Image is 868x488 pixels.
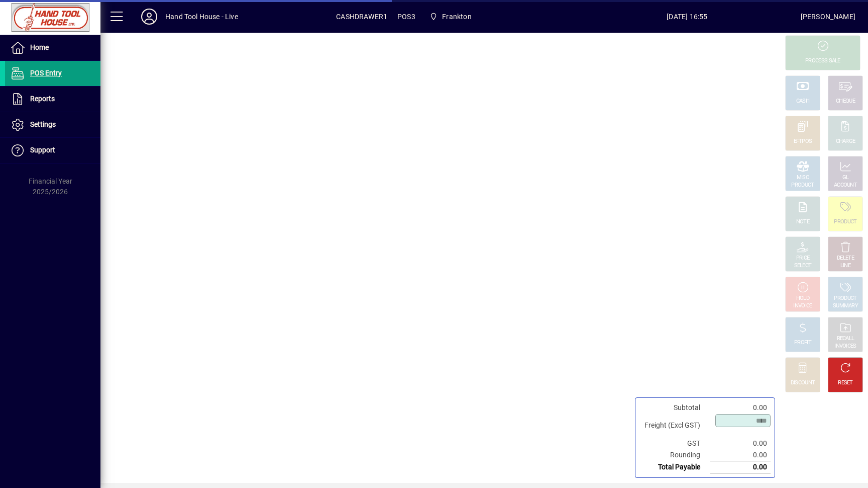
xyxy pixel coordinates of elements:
[794,339,811,347] div: PROFIT
[639,461,710,473] td: Total Payable
[833,302,858,310] div: SUMMARY
[838,379,853,387] div: RESET
[836,98,855,105] div: CHEQUE
[639,414,710,438] td: Freight (Excl GST)
[791,379,815,387] div: DISCOUNT
[794,138,812,145] div: EFTPOS
[5,112,100,137] a: Settings
[834,218,856,226] div: PRODUCT
[834,182,857,189] div: ACCOUNT
[30,69,62,77] span: POS Entry
[791,182,814,189] div: PRODUCT
[336,9,387,25] span: CASHDRAWER1
[834,295,856,302] div: PRODUCT
[639,438,710,449] td: GST
[5,138,100,163] a: Support
[794,262,812,270] div: SELECT
[834,343,856,350] div: INVOICES
[30,120,56,128] span: Settings
[5,87,100,112] a: Reports
[710,449,771,461] td: 0.00
[796,255,810,262] div: PRICE
[796,295,809,302] div: HOLD
[793,302,812,310] div: INVOICE
[840,262,850,270] div: LINE
[796,218,809,226] div: NOTE
[797,174,809,182] div: MISC
[574,9,801,25] span: [DATE] 16:55
[710,402,771,414] td: 0.00
[639,402,710,414] td: Subtotal
[30,43,49,51] span: Home
[165,9,238,25] div: Hand Tool House - Live
[836,138,855,145] div: CHARGE
[30,95,55,103] span: Reports
[397,9,415,25] span: POS3
[5,35,100,60] a: Home
[805,57,840,65] div: PROCESS SALE
[710,461,771,473] td: 0.00
[837,335,854,343] div: RECALL
[801,9,855,25] div: [PERSON_NAME]
[133,8,165,26] button: Profile
[842,174,849,182] div: GL
[639,449,710,461] td: Rounding
[442,9,471,25] span: Frankton
[796,98,809,105] div: CASH
[425,8,476,26] span: Frankton
[710,438,771,449] td: 0.00
[30,146,55,154] span: Support
[837,255,854,262] div: DELETE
